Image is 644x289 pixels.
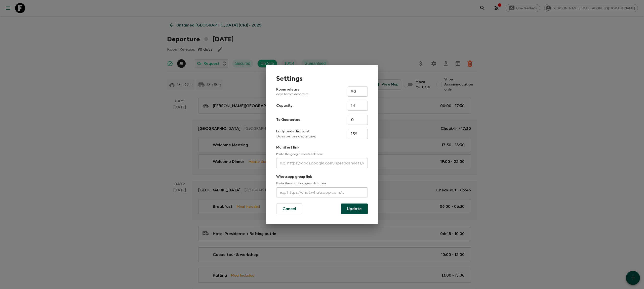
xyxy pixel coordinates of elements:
[276,92,308,96] p: days before departure
[341,204,368,214] button: Update
[276,87,308,96] p: Room release
[276,129,316,134] p: Early birds discount
[348,86,368,97] input: e.g. 30
[276,75,368,82] h1: Settings
[276,158,368,168] input: e.g. https://docs.google.com/spreadsheets/d/1P7Zz9v8J0vXy1Q/edit#gid=0
[276,145,368,150] p: Manifest link
[276,117,300,122] p: To Guarantee
[276,204,302,214] button: Cancel
[276,187,368,197] input: e.g. https://chat.whatsapp.com/...
[348,115,368,125] input: e.g. 4
[276,152,368,156] p: Paste the google sheets link here
[348,129,368,139] input: e.g. 180
[348,101,368,111] input: e.g. 14
[276,103,293,108] p: Capacity
[276,174,368,179] p: Whatsapp group link
[276,134,316,139] p: Days before departure.
[276,181,368,185] p: Paste the whatsapp group link here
